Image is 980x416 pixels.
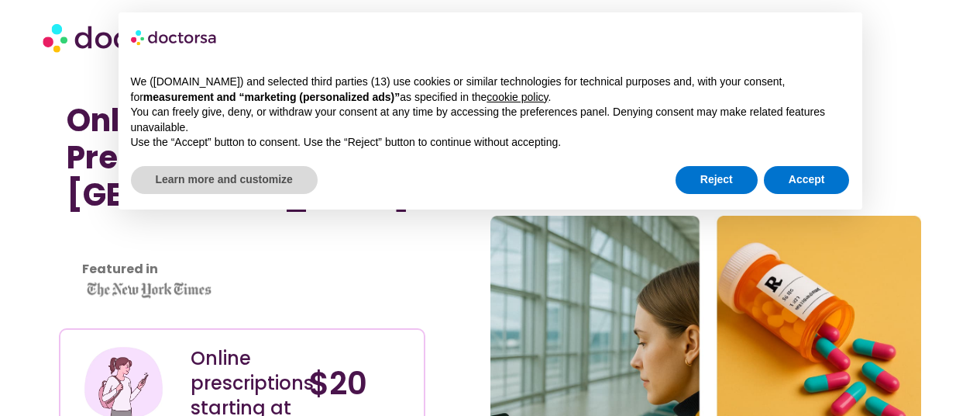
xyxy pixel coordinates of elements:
[82,260,158,278] strong: Featured in
[487,91,548,103] a: cookie policy
[131,166,318,194] button: Learn more and customize
[67,248,418,266] iframe: Customer reviews powered by Trustpilot
[143,91,400,103] strong: measurement and “marketing (personalized ads)”
[676,166,758,194] button: Reject
[131,75,850,105] p: We ([DOMAIN_NAME]) and selected third parties (13) use cookies or similar technologies for techni...
[67,229,299,248] iframe: Customer reviews powered by Trustpilot
[131,135,850,151] p: Use the “Accept” button to consent. Use the “Reject” button to continue without accepting.
[67,102,418,213] h1: Online Doctor Prescription in [GEOGRAPHIC_DATA]
[764,166,850,194] button: Accept
[131,105,850,135] p: You can freely give, deny, or withdraw your consent at any time by accessing the preferences pane...
[309,365,412,402] h4: $20
[131,25,218,50] img: logo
